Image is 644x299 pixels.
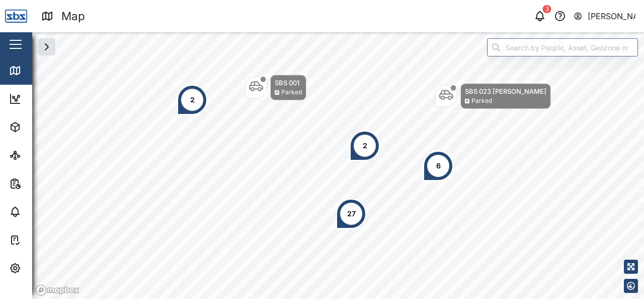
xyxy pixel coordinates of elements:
[26,206,57,217] div: Alarms
[465,86,546,96] div: SBS 023 [PERSON_NAME]
[436,160,441,171] div: 6
[26,122,57,133] div: Assets
[35,284,79,296] a: Mapbox logo
[281,88,302,97] div: Parked
[190,94,195,105] div: 2
[61,8,85,25] div: Map
[26,263,62,274] div: Settings
[573,9,636,23] button: [PERSON_NAME]
[26,150,50,161] div: Sites
[26,93,71,104] div: Dashboard
[336,199,366,229] div: Map marker
[487,38,638,56] input: Search by People, Asset, Geozone or Place
[588,10,636,23] div: [PERSON_NAME]
[275,78,302,88] div: SBS 001
[423,151,453,181] div: Map marker
[543,5,551,13] div: 3
[435,83,551,109] div: Map marker
[245,75,306,100] div: Map marker
[471,96,492,106] div: Parked
[26,65,49,76] div: Map
[347,208,356,219] div: 27
[26,234,54,246] div: Tasks
[363,140,367,151] div: 2
[32,32,644,299] canvas: Map
[5,5,27,27] img: Main Logo
[26,178,60,189] div: Reports
[350,131,380,161] div: Map marker
[177,85,207,115] div: Map marker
